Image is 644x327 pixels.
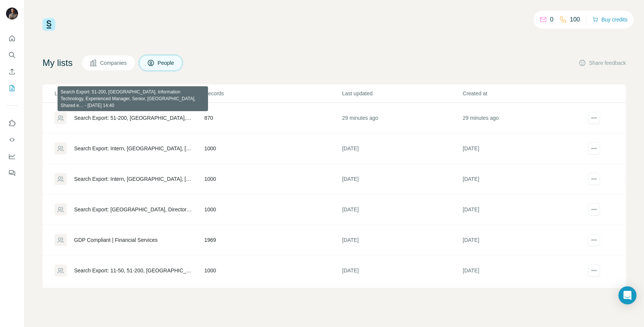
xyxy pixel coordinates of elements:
button: actions [588,234,600,246]
div: Search Export: Intern, [GEOGRAPHIC_DATA], [US_STATE], [GEOGRAPHIC_DATA], 6 to 10 years, More than... [74,145,191,152]
p: Created at [463,90,583,97]
td: [DATE] [342,225,463,255]
td: [DATE] [462,286,583,316]
div: Search Export: [GEOGRAPHIC_DATA], Director, Vice President, DACH, [DEMOGRAPHIC_DATA], Transportat... [74,206,191,213]
td: 1969 [204,225,342,255]
button: Share feedback [579,59,626,67]
td: 1000 [204,255,342,286]
h4: My lists [43,57,73,69]
td: [DATE] [462,225,583,255]
td: [DATE] [462,255,583,286]
button: Search [6,48,18,62]
td: 1000 [204,286,342,316]
button: actions [588,203,600,215]
button: Enrich CSV [6,65,18,78]
td: 1000 [204,133,342,164]
td: 870 [204,103,342,133]
button: actions [588,112,600,124]
td: [DATE] [462,164,583,194]
button: actions [588,142,600,154]
button: Use Surfe API [6,133,18,147]
button: actions [588,173,600,185]
div: Search Export: 11-50, 51-200, [GEOGRAPHIC_DATA], Chief Information Officer, Chief Technology Offi... [74,267,191,274]
span: Companies [100,59,128,67]
div: GDP Compliant | Financial Services [74,236,158,244]
img: Avatar [6,8,18,20]
td: [DATE] [342,255,463,286]
td: [DATE] [462,194,583,225]
td: 29 minutes ago [342,103,463,133]
div: Search Export: 51-200, [GEOGRAPHIC_DATA], Information Technology, Experienced Manager, Senior, [G... [74,114,191,122]
p: Last updated [342,90,462,97]
td: [DATE] [342,286,463,316]
button: actions [588,264,600,277]
button: My lists [6,81,18,95]
td: 29 minutes ago [462,103,583,133]
div: Search Export: Intern, [GEOGRAPHIC_DATA], [US_STATE], [GEOGRAPHIC_DATA], Less than 1 year, 1 to 2... [74,175,191,183]
td: [DATE] [342,164,463,194]
td: 1000 [204,164,342,194]
p: 100 [570,15,580,24]
td: [DATE] [342,194,463,225]
td: [DATE] [342,133,463,164]
button: Buy credits [592,14,627,25]
p: List name [55,90,204,97]
p: Records [204,90,341,97]
td: [DATE] [462,133,583,164]
button: Feedback [6,166,18,180]
button: Quick start [6,32,18,45]
td: 1000 [204,194,342,225]
img: Surfe Logo [43,18,55,31]
button: Use Surfe on LinkedIn [6,116,18,130]
button: Dashboard [6,150,18,163]
span: People [158,59,175,67]
div: Open Intercom Messenger [618,286,636,304]
p: 0 [550,15,553,24]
